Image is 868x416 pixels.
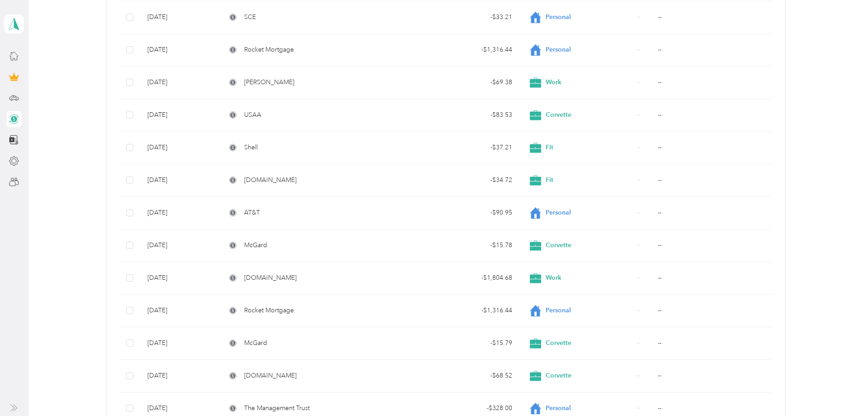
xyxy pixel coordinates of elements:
[546,371,633,381] span: Corvette
[244,208,260,218] span: AT&T
[244,240,267,250] span: McGard
[651,327,776,360] td: --
[140,360,219,392] td: [DATE]
[414,143,512,153] div: - $37.21
[651,34,776,67] td: --
[651,1,776,34] td: --
[140,164,219,197] td: [DATE]
[140,1,219,34] td: [DATE]
[414,77,512,87] div: - $69.38
[651,164,776,197] td: --
[140,262,219,295] td: [DATE]
[140,67,219,99] td: [DATE]
[414,273,512,283] div: - $1,804.68
[414,403,512,413] div: - $328.00
[414,12,512,22] div: - $33.21
[414,306,512,316] div: - $1,316.44
[414,110,512,120] div: - $83.53
[414,175,512,185] div: - $34.72
[651,230,776,262] td: --
[546,306,633,316] span: Personal
[414,45,512,55] div: - $1,316.44
[140,197,219,230] td: [DATE]
[244,175,297,185] span: [DOMAIN_NAME]
[546,338,633,348] span: Corvette
[140,327,219,360] td: [DATE]
[546,110,633,120] span: Corvette
[244,12,256,22] span: SCE
[651,132,776,164] td: --
[546,45,633,55] span: Personal
[546,208,633,218] span: Personal
[140,295,219,327] td: [DATE]
[140,99,219,132] td: [DATE]
[414,240,512,250] div: - $15.78
[546,143,633,153] span: Fit
[546,273,633,283] span: Work
[546,175,633,185] span: Fit
[244,371,297,381] span: [DOMAIN_NAME]
[546,77,633,87] span: Work
[140,132,219,164] td: [DATE]
[817,365,868,416] iframe: Everlance-gr Chat Button Frame
[244,143,258,153] span: Shell
[546,12,633,22] span: Personal
[244,45,294,55] span: Rocket Mortgage
[140,230,219,262] td: [DATE]
[244,273,297,283] span: [DOMAIN_NAME]
[546,240,633,250] span: Corvette
[244,110,261,120] span: USAA
[244,338,267,348] span: McGard
[651,262,776,295] td: --
[414,338,512,348] div: - $15.79
[244,306,294,316] span: Rocket Mortgage
[414,371,512,381] div: - $68.52
[244,403,310,413] span: The Management Trust
[651,99,776,132] td: --
[546,403,633,413] span: Personal
[651,360,776,392] td: --
[244,77,294,87] span: [PERSON_NAME]
[651,197,776,230] td: --
[651,295,776,327] td: --
[414,208,512,218] div: - $90.95
[140,34,219,67] td: [DATE]
[651,67,776,99] td: --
